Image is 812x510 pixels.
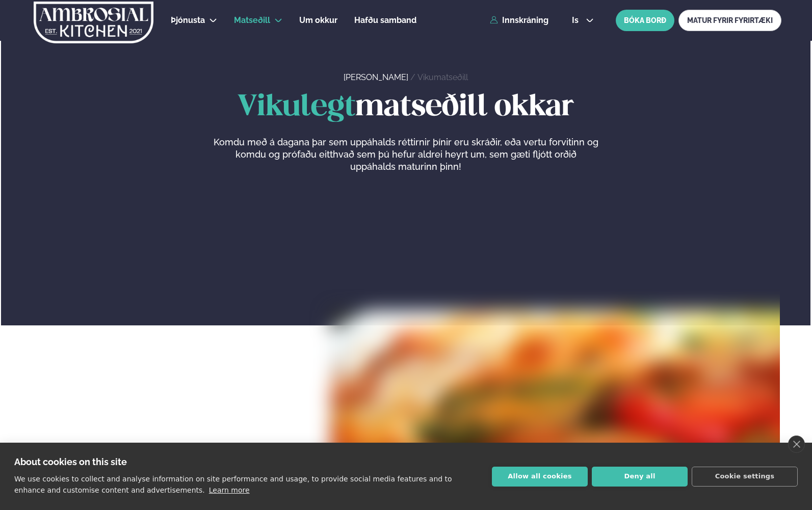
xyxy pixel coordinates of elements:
p: Komdu með á dagana þar sem uppáhalds réttirnir þínir eru skráðir, eða vertu forvitinn og komdu og... [213,136,598,173]
a: Vikumatseðill [417,72,468,82]
span: Hafðu samband [354,15,416,25]
span: Um okkur [299,15,337,25]
span: is [572,16,582,24]
button: Allow all cookies [492,467,588,487]
a: MATUR FYRIR FYRIRTÆKI [678,10,781,31]
button: Deny all [592,467,688,487]
a: Innskráning [490,16,548,25]
button: BÓKA BORÐ [616,10,674,31]
span: Þjónusta [171,15,205,25]
button: Cookie settings [692,467,798,487]
span: Matseðill [234,15,270,25]
a: Hafðu samband [354,14,416,27]
a: Matseðill [234,14,270,27]
a: [PERSON_NAME] [344,72,408,82]
strong: About cookies on this site [14,456,127,467]
a: Um okkur [299,14,337,27]
a: close [788,436,805,453]
span: / [410,72,417,82]
img: logo [33,2,154,43]
a: Learn more [209,486,250,494]
span: Vikulegt [238,93,355,121]
a: Þjónusta [171,14,205,27]
h1: matseðill okkar [32,91,780,124]
button: is [564,16,602,24]
p: We use cookies to collect and analyse information on site performance and usage, to provide socia... [14,475,452,494]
